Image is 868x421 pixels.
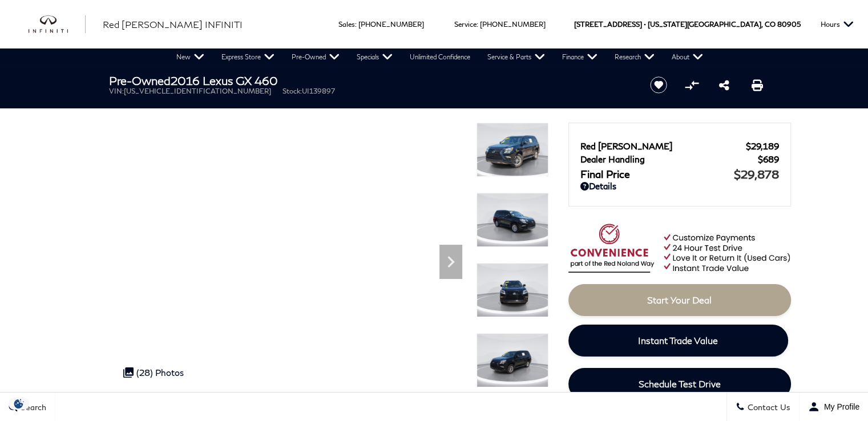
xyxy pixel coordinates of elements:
img: Used 2016 Black Onyx Lexus 460 image 3 [477,263,548,317]
span: $689 [758,154,779,164]
a: Final Price $29,878 [580,167,779,181]
a: Research [606,48,663,66]
a: [PHONE_NUMBER] [358,20,424,29]
img: Used 2016 Black Onyx Lexus 460 image 4 [477,333,548,387]
section: Click to Open Cookie Consent Modal [6,398,32,410]
a: Details [580,181,779,191]
span: Contact Us [745,402,790,412]
span: Schedule Test Drive [639,378,721,389]
img: INFINITI [29,15,86,34]
span: Start Your Deal [647,294,712,305]
iframe: Interactive Walkaround/Photo gallery of the vehicle/product [109,123,468,392]
div: (28) Photos [118,362,189,383]
a: [PHONE_NUMBER] [480,20,546,29]
h1: 2016 Lexus GX 460 [109,74,631,87]
a: Print this Pre-Owned 2016 Lexus GX 460 [752,78,763,92]
a: Express Store [213,48,283,66]
a: Dealer Handling $689 [580,154,779,164]
button: Compare Vehicle [683,76,700,94]
nav: Main Navigation [168,48,712,66]
a: Share this Pre-Owned 2016 Lexus GX 460 [719,78,729,92]
a: Red [PERSON_NAME] INFINITI [103,18,243,31]
button: Save vehicle [646,76,671,94]
span: : [355,20,357,29]
a: Start Your Deal [568,284,791,316]
a: Red [PERSON_NAME] $29,189 [580,141,779,151]
a: Specials [348,48,401,66]
span: : [477,20,478,29]
span: Stock: [282,87,302,95]
a: Instant Trade Value [568,325,788,357]
strong: Pre-Owned [109,74,171,87]
span: Instant Trade Value [638,335,718,346]
a: Schedule Test Drive [568,368,791,400]
span: VIN: [109,87,124,95]
span: My Profile [819,402,859,411]
img: Used 2016 Black Onyx Lexus 460 image 1 [477,123,548,177]
span: Dealer Handling [580,154,758,164]
span: Sales [338,20,355,29]
span: Red [PERSON_NAME] INFINITI [103,19,243,30]
span: Red [PERSON_NAME] [580,141,746,151]
a: infiniti [29,15,86,34]
a: Pre-Owned [283,48,348,66]
a: Unlimited Confidence [401,48,479,66]
span: $29,189 [746,141,779,151]
span: Service [454,20,477,29]
a: Finance [554,48,606,66]
img: Used 2016 Black Onyx Lexus 460 image 2 [477,193,548,247]
span: $29,878 [734,167,779,181]
img: Opt-Out Icon [6,398,32,410]
div: Next [439,245,462,279]
a: [STREET_ADDRESS] • [US_STATE][GEOGRAPHIC_DATA], CO 80905 [574,20,801,29]
span: Final Price [580,168,734,180]
span: [US_VEHICLE_IDENTIFICATION_NUMBER] [124,87,271,95]
a: Service & Parts [479,48,554,66]
a: About [663,48,712,66]
button: Open user profile menu [800,392,868,421]
span: Search [18,402,46,412]
a: New [168,48,213,66]
span: UI139897 [302,87,335,95]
